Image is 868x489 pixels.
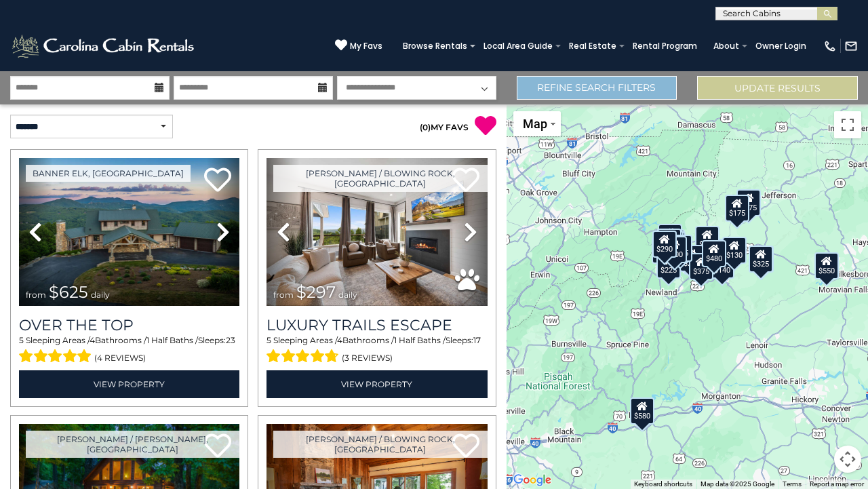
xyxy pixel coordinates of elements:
span: 4 [337,335,342,345]
a: Local Area Guide [477,37,559,56]
div: $625 [669,235,693,262]
img: Google [510,471,555,489]
a: View Property [267,370,487,398]
a: Open this area in Google Maps (opens a new window) [510,471,555,489]
a: Luxury Trails Escape [267,316,487,334]
div: $125 [658,223,683,250]
a: Banner Elk, [GEOGRAPHIC_DATA] [26,165,191,182]
span: Map data ©2025 Google [701,480,774,488]
span: ( ) [420,122,431,132]
a: Real Estate [562,37,623,56]
a: Terms (opens in new tab) [783,480,802,488]
a: Rental Program [626,37,704,56]
span: 4 [90,335,95,345]
div: $325 [749,246,774,273]
a: Owner Login [749,37,813,56]
img: mail-regular-white.png [844,39,858,53]
span: from [26,290,46,300]
img: thumbnail_167153549.jpeg [19,158,239,306]
button: Update Results [697,76,858,100]
span: daily [91,290,110,300]
button: Keyboard shortcuts [634,480,692,489]
a: Report a map error [810,480,864,488]
div: $290 [652,231,677,258]
a: About [707,37,746,56]
span: $297 [296,282,336,302]
div: $349 [695,226,719,253]
button: Map camera controls [834,446,861,473]
img: White-1-2.png [10,33,198,60]
div: $300 [663,236,687,263]
div: Sleeping Areas / Bathrooms / Sleeps: [267,334,487,367]
span: 17 [473,335,481,345]
a: (0)MY FAVS [420,122,469,132]
div: $140 [710,251,734,278]
span: 23 [226,335,235,345]
span: (3 reviews) [342,349,393,367]
div: $265 [684,247,709,274]
button: Toggle fullscreen view [834,111,861,138]
button: Change map style [513,111,561,136]
div: $375 [689,252,713,279]
a: Browse Rentals [396,37,474,56]
a: [PERSON_NAME] / Blowing Rock, [GEOGRAPHIC_DATA] [273,165,487,192]
img: thumbnail_168695581.jpeg [267,158,487,306]
div: $130 [723,237,747,264]
div: $175 [736,189,761,216]
div: $425 [657,228,682,255]
span: Map [523,117,547,131]
span: $625 [49,282,88,302]
span: (4 reviews) [94,349,146,367]
span: 1 Half Baths / [394,335,446,345]
span: 1 Half Baths / [146,335,198,345]
span: My Favs [350,40,382,52]
a: View Property [19,370,239,398]
a: [PERSON_NAME] / [PERSON_NAME], [GEOGRAPHIC_DATA] [26,431,239,458]
div: $175 [725,195,749,222]
span: 0 [422,122,428,132]
span: 5 [267,335,271,345]
div: $225 [656,252,681,279]
div: $550 [815,252,840,279]
a: [PERSON_NAME] / Blowing Rock, [GEOGRAPHIC_DATA] [273,431,487,458]
span: from [273,290,294,300]
span: 5 [19,335,24,345]
span: daily [338,290,357,300]
img: phone-regular-white.png [823,39,837,53]
a: Over The Top [19,316,239,334]
div: $480 [702,239,726,267]
a: My Favs [335,39,382,53]
div: Sleeping Areas / Bathrooms / Sleeps: [19,334,239,367]
div: $580 [630,397,654,424]
a: Refine Search Filters [517,76,677,100]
